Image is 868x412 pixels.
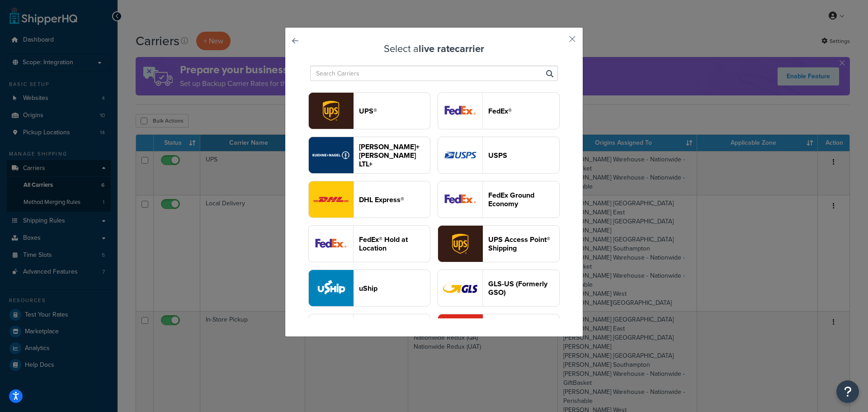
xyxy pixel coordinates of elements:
[359,195,430,204] header: DHL Express®
[308,137,430,174] button: reTransFreight logo[PERSON_NAME]+[PERSON_NAME] LTL+
[438,137,482,173] img: usps logo
[359,142,430,168] header: [PERSON_NAME]+[PERSON_NAME] LTL+
[488,151,559,160] header: USPS
[309,226,353,262] img: fedExLocation logo
[488,279,559,297] header: GLS-US (Formerly GSO)
[438,137,560,174] button: usps logoUSPS
[438,270,560,307] button: gso logoGLS-US (Formerly GSO)
[488,107,559,115] header: FedEx®
[438,181,560,218] button: smartPost logoFedEx Ground Economy
[836,380,859,403] button: Open Resource Center
[308,225,430,262] button: fedExLocation logoFedEx® Hold at Location
[488,235,559,252] header: UPS Access Point® Shipping
[359,235,430,252] header: FedEx® Hold at Location
[438,225,560,262] button: accessPoint logoUPS Access Point® Shipping
[308,181,430,218] button: dhl logoDHL Express®
[438,92,560,129] button: fedEx logoFedEx®
[359,284,430,293] header: uShip
[438,270,482,306] img: gso logo
[488,191,559,208] header: FedEx Ground Economy
[438,181,482,218] img: smartPost logo
[309,314,353,350] img: abfFreight logo
[308,92,430,129] button: ups logoUPS®
[310,66,558,81] input: Search Carriers
[438,314,560,351] button: fastwayv2 logo
[438,226,482,262] img: accessPoint logo
[419,41,484,56] strong: live rate carrier
[438,93,482,129] img: fedEx logo
[308,270,430,307] button: uShip logouShip
[359,107,430,115] header: UPS®
[309,93,353,129] img: ups logo
[309,270,353,306] img: uShip logo
[309,181,353,218] img: dhl logo
[309,137,353,173] img: reTransFreight logo
[438,314,482,350] img: fastwayv2 logo
[308,43,560,54] h3: Select a
[308,314,430,351] button: abfFreight logo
